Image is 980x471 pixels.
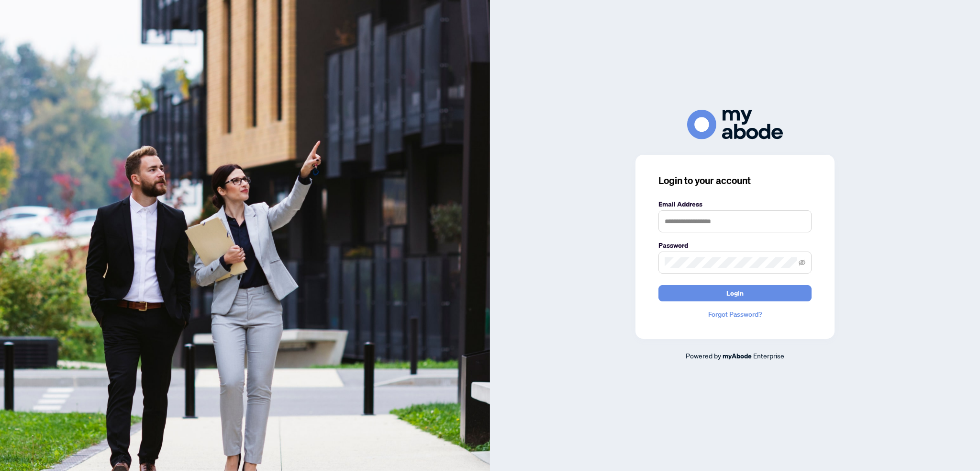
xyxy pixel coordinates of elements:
[687,110,783,139] img: ma-logo
[658,174,812,187] h3: Login to your account
[686,351,721,360] span: Powered by
[799,259,805,266] span: eye-invisible
[753,351,784,360] span: Enterprise
[658,240,812,251] label: Password
[658,309,812,320] a: Forgot Password?
[726,286,744,301] span: Login
[723,351,752,361] a: myAbode
[658,285,812,301] button: Login
[658,199,812,209] label: Email Address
